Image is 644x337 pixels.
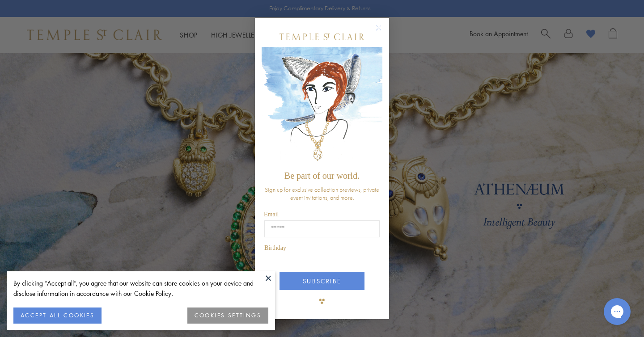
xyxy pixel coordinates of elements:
input: Email [264,220,380,237]
img: TSC [313,292,331,310]
div: By clicking “Accept all”, you agree that our website can store cookies on your device and disclos... [13,278,268,299]
span: Be part of our world. [284,171,360,181]
iframe: Gorgias live chat messenger [599,295,635,328]
span: Email [264,211,279,218]
button: SUBSCRIBE [280,272,364,290]
span: Birthday [264,244,286,251]
img: c4a9eb12-d91a-4d4a-8ee0-386386f4f338.jpeg [262,47,382,166]
button: ACCEPT ALL COOKIES [13,308,102,324]
span: Sign up for exclusive collection previews, private event invitations, and more. [265,185,379,202]
button: COOKIES SETTINGS [187,308,268,324]
img: Temple St. Clair [280,34,364,40]
button: Close dialog [377,27,389,38]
